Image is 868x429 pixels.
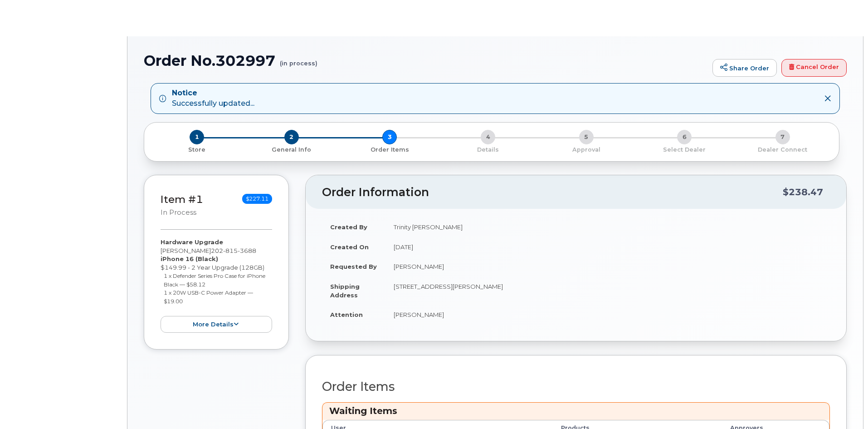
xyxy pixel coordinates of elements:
[329,405,823,417] h3: Waiting Items
[161,193,203,206] a: Item #1
[161,238,272,333] div: [PERSON_NAME] $149.99 - 2 Year Upgrade (128GB)
[211,247,256,254] span: 202
[385,237,830,257] td: [DATE]
[243,144,341,154] a: 2 General Info
[190,130,204,144] span: 1
[330,283,360,299] strong: Shipping Address
[385,256,830,276] td: [PERSON_NAME]
[161,208,196,217] small: in process
[246,146,337,154] p: General Info
[161,238,223,246] strong: Hardware Upgrade
[242,194,272,204] span: $227.11
[144,53,708,69] h1: Order No.302997
[330,263,377,270] strong: Requested By
[155,146,239,154] p: Store
[330,311,363,318] strong: Attention
[783,183,823,201] div: $238.47
[151,144,243,154] a: 1 Store
[322,186,783,199] h2: Order Information
[161,255,218,262] strong: iPhone 16 (Black)
[223,247,238,254] span: 815
[330,243,369,251] strong: Created On
[322,380,830,394] h2: Order Items
[385,276,830,305] td: [STREET_ADDRESS][PERSON_NAME]
[330,223,367,231] strong: Created By
[164,272,265,288] small: 1 x Defender Series Pro Case for iPhone Black — $58.12
[164,289,253,305] small: 1 x 20W USB-C Power Adapter — $19.00
[781,59,847,77] a: Cancel Order
[284,130,299,144] span: 2
[712,59,777,77] a: Share Order
[238,247,256,254] span: 3688
[280,53,317,67] small: (in process)
[172,88,254,99] strong: Notice
[172,88,254,109] div: Successfully updated...
[161,316,272,333] button: more details
[385,305,830,325] td: [PERSON_NAME]
[385,217,830,237] td: Trinity [PERSON_NAME]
